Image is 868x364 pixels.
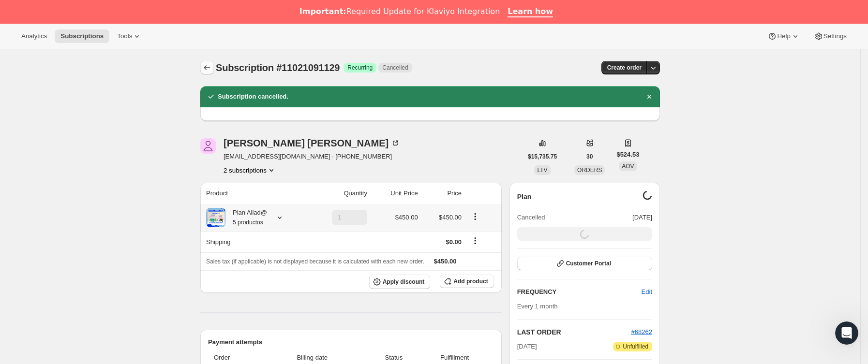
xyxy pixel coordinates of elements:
[307,183,370,204] th: Quantity
[200,61,214,74] button: Subscriptions
[21,32,47,40] span: Analytics
[622,163,634,170] span: AOV
[206,208,225,227] img: product img
[537,167,547,174] span: LTV
[636,284,658,300] button: Edit
[434,258,457,265] span: $450.00
[517,192,532,202] h2: Plan
[299,7,346,16] b: Important:
[566,260,611,267] span: Customer Portal
[631,327,652,337] button: #68262
[258,353,366,363] span: Billing date
[299,7,500,16] div: Required Update for Klaviyo Integration
[586,153,593,160] span: 30
[616,150,639,160] span: $524.53
[439,214,462,221] span: $450.00
[421,353,488,363] span: Fulfillment
[421,183,464,204] th: Price
[517,213,545,222] span: Cancelled
[508,7,553,17] a: Learn how
[224,165,276,175] button: Product actions
[216,62,340,73] span: Subscription #11021091129
[200,138,216,154] span: Alfredo González
[467,235,483,246] button: Shipping actions
[808,29,853,43] button: Settings
[581,150,599,163] button: 30
[823,32,847,40] span: Settings
[15,29,53,43] button: Analytics
[370,183,421,204] th: Unit Price
[453,277,488,285] span: Add product
[632,213,652,222] span: [DATE]
[372,353,415,363] span: Status
[522,150,563,163] button: $15,735.75
[643,90,656,103] button: Descartar notificación
[517,303,558,310] span: Every 1 month
[446,238,462,246] span: $0.00
[467,211,483,222] button: Product actions
[835,321,858,345] iframe: Intercom live chat
[440,275,494,288] button: Add product
[60,32,104,40] span: Subscriptions
[601,61,647,74] button: Create order
[117,32,132,40] span: Tools
[224,138,400,148] div: [PERSON_NAME] [PERSON_NAME]
[517,257,652,270] button: Customer Portal
[233,219,263,226] small: 5 productos
[55,29,109,43] button: Subscriptions
[225,208,267,227] div: Plan Aliad@
[528,153,557,160] span: $15,735.75
[517,327,631,337] h2: LAST ORDER
[383,278,425,286] span: Apply discount
[517,342,537,351] span: [DATE]
[762,29,806,43] button: Help
[517,287,642,297] h2: FREQUENCY
[111,29,148,43] button: Tools
[623,343,648,350] span: Unfulfilled
[577,167,602,174] span: ORDERS
[200,183,307,204] th: Product
[777,32,790,40] span: Help
[208,337,494,347] h2: Payment attempts
[642,287,652,297] span: Edit
[395,214,418,221] span: $450.00
[218,92,288,102] h2: Subscription cancelled.
[224,152,400,161] span: [EMAIL_ADDRESS][DOMAIN_NAME] · [PHONE_NUMBER]
[607,64,642,72] span: Create order
[369,275,431,289] button: Apply discount
[382,64,408,72] span: Cancelled
[206,258,424,265] span: Sales tax (if applicable) is not displayed because it is calculated with each new order.
[200,231,307,252] th: Shipping
[347,64,373,72] span: Recurring
[631,328,652,335] a: #68262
